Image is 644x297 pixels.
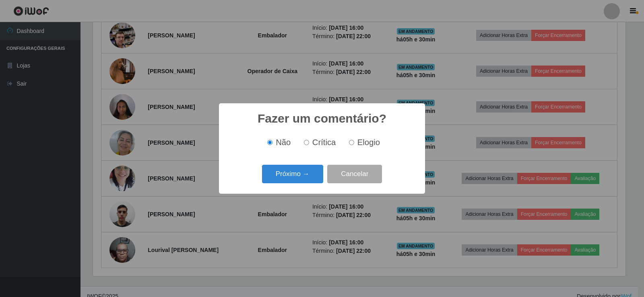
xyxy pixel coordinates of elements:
span: Elogio [357,138,380,147]
h2: Fazer um comentário? [258,111,386,126]
button: Próximo → [262,165,323,184]
span: Não [276,138,291,147]
input: Elogio [349,140,354,145]
input: Não [267,140,272,145]
span: Crítica [312,138,336,147]
button: Cancelar [327,165,382,184]
input: Crítica [304,140,309,145]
